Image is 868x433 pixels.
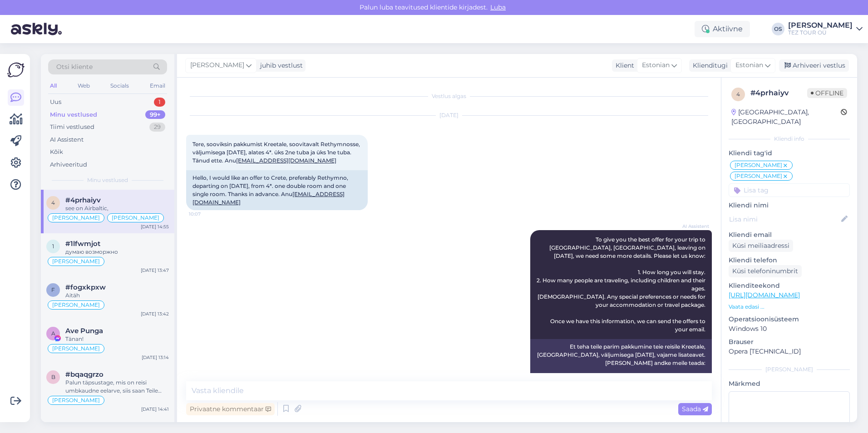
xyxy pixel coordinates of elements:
[56,62,93,72] span: Otsi kliente
[642,60,670,70] span: Estonian
[65,291,169,300] div: Aitäh
[729,303,850,311] p: Vaata edasi ...
[689,61,728,70] div: Klienditugi
[729,240,793,252] div: Küsi meiliaadressi
[87,176,128,184] span: Minu vestlused
[788,22,853,29] div: [PERSON_NAME]
[735,173,782,179] span: [PERSON_NAME]
[695,21,750,37] div: Aktiivne
[682,405,708,413] span: Saada
[52,346,100,351] span: [PERSON_NAME]
[189,211,223,217] span: 10:07
[186,170,368,210] div: Hello, I would like an offer to Crete, preferably Rethymno, departing on [DATE], from 4*. one dou...
[729,315,850,324] p: Operatsioonisüsteem
[65,327,103,335] span: Ave Punga
[7,61,25,79] img: Askly Logo
[50,135,84,144] div: AI Assistent
[186,111,712,119] div: [DATE]
[141,223,169,230] div: [DATE] 14:55
[76,80,92,92] div: Web
[729,201,850,210] p: Kliendi nimi
[51,286,55,293] span: f
[729,379,850,389] p: Märkmed
[488,3,508,11] span: Luba
[186,403,275,415] div: Privaatne kommentaar
[149,123,165,132] div: 29
[51,374,55,380] span: b
[729,337,850,347] p: Brauser
[52,302,100,308] span: [PERSON_NAME]
[65,335,169,343] div: Tänan!
[731,108,841,127] div: [GEOGRAPHIC_DATA], [GEOGRAPHIC_DATA]
[729,265,802,277] div: Küsi telefoninumbrit
[65,248,169,256] div: думаю возморжно
[148,80,167,92] div: Email
[729,183,850,197] input: Lisa tag
[729,135,850,143] div: Kliendi info
[729,256,850,265] p: Kliendi telefon
[145,110,165,119] div: 99+
[675,223,709,230] span: AI Assistent
[772,23,784,35] div: OS
[50,123,94,132] div: Tiimi vestlused
[729,281,850,290] p: Klienditeekond
[236,157,336,164] a: [EMAIL_ADDRESS][DOMAIN_NAME]
[65,283,106,291] span: #fogxkpxw
[50,98,61,107] div: Uus
[807,88,847,98] span: Offline
[186,92,712,100] div: Vestlus algas
[735,162,782,168] span: [PERSON_NAME]
[190,60,244,70] span: [PERSON_NAME]
[729,347,850,356] p: Opera [TECHNICAL_ID]
[729,291,800,299] a: [URL][DOMAIN_NAME]
[779,59,849,72] div: Arhiveeri vestlus
[729,365,850,374] div: [PERSON_NAME]
[736,91,740,98] span: 4
[50,160,87,169] div: Arhiveeritud
[729,214,839,224] input: Lisa nimi
[735,60,763,70] span: Estonian
[65,240,100,248] span: #1lfwmjot
[51,199,55,206] span: 4
[52,398,100,403] span: [PERSON_NAME]
[65,370,104,379] span: #bqaqgrzo
[537,236,707,333] span: To give you the best offer for your trip to [GEOGRAPHIC_DATA], [GEOGRAPHIC_DATA], leaving on [DAT...
[729,230,850,240] p: Kliendi email
[65,204,169,212] div: see on Airbaltic,
[51,330,55,337] span: A
[141,406,169,413] div: [DATE] 14:41
[52,243,54,250] span: 1
[141,310,169,317] div: [DATE] 13:42
[65,196,101,204] span: #4prhaiyv
[52,259,100,264] span: [PERSON_NAME]
[788,29,853,36] div: TEZ TOUR OÜ
[142,354,169,361] div: [DATE] 13:14
[729,324,850,334] p: Windows 10
[112,215,159,221] span: [PERSON_NAME]
[52,215,100,221] span: [PERSON_NAME]
[788,22,863,36] a: [PERSON_NAME]TEZ TOUR OÜ
[192,141,361,164] span: Tere, sooviksin pakkumist Kreetale, soovitavalt Rethymnosse, väljumisega [DATE], alates 4*. üks 2...
[48,80,59,92] div: All
[141,267,169,274] div: [DATE] 13:47
[256,61,303,70] div: juhib vestlust
[108,80,131,92] div: Socials
[612,61,634,70] div: Klient
[154,98,165,107] div: 1
[50,148,63,157] div: Kõik
[750,88,807,98] div: # 4prhaiyv
[729,148,850,158] p: Kliendi tag'id
[50,110,97,119] div: Minu vestlused
[65,379,169,395] div: Palun täpsustage, mis on reisi umbkaudne eelarve, siis saan Teile teha personaalse reisipakkumise.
